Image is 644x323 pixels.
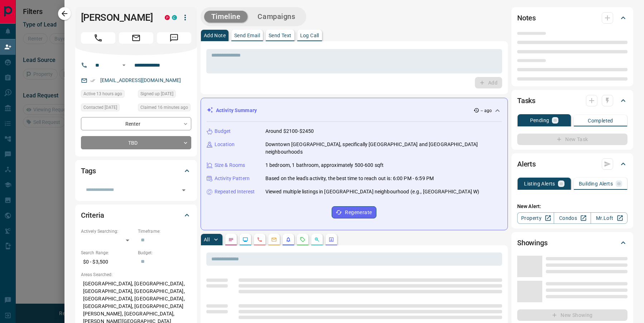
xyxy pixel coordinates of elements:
[138,250,191,256] p: Budget:
[300,33,319,38] p: Log Call
[265,161,384,169] p: 1 bedroom, 1 bathroom, approximately 500-600 sqft
[517,203,628,210] p: New Alert:
[204,33,226,38] p: Add Note
[140,104,188,111] span: Claimed 16 minutes ago
[138,103,191,114] div: Wed Sep 17 2025
[271,237,277,242] svg: Emails
[138,228,191,235] p: Timeframe:
[517,12,536,24] h2: Notes
[81,103,134,114] div: Sat Sep 04 2021
[204,237,210,242] p: All
[138,90,191,100] div: Tue Aug 31 2021
[140,90,173,97] span: Signed up [DATE]
[250,11,302,23] button: Campaigns
[234,33,260,38] p: Send Email
[215,141,235,148] p: Location
[81,207,191,224] div: Criteria
[83,90,122,97] span: Active 13 hours ago
[81,32,115,44] span: Call
[300,237,306,242] svg: Requests
[530,118,549,123] p: Pending
[314,237,320,242] svg: Opportunities
[517,92,628,109] div: Tasks
[517,234,628,251] div: Showings
[81,271,191,278] p: Areas Searched:
[588,118,613,123] p: Completed
[517,9,628,26] div: Notes
[517,158,536,170] h2: Alerts
[90,78,95,83] svg: Email Verified
[215,127,231,135] p: Budget
[269,33,292,38] p: Send Text
[120,61,128,69] button: Open
[81,256,134,268] p: $0 - $3,500
[215,161,245,169] p: Size & Rooms
[328,237,334,242] svg: Agent Actions
[100,77,181,83] a: [EMAIL_ADDRESS][DOMAIN_NAME]
[265,188,479,196] p: Viewed multiple listings in [GEOGRAPHIC_DATA] neighbourhood (e.g., [GEOGRAPHIC_DATA] W)
[83,104,117,111] span: Contacted [DATE]
[81,12,154,23] h1: [PERSON_NAME]
[81,90,134,100] div: Tue Sep 16 2025
[81,228,134,235] p: Actively Searching:
[285,237,291,242] svg: Listing Alerts
[81,117,191,130] div: Renter
[481,107,492,114] p: -- ago
[204,11,248,23] button: Timeline
[265,127,314,135] p: Around $2100-$2450
[257,237,263,242] svg: Calls
[165,15,170,20] div: property.ca
[81,136,191,149] div: TBD
[157,32,191,44] span: Message
[591,212,628,224] a: Mr.Loft
[242,237,248,242] svg: Lead Browsing Activity
[228,237,234,242] svg: Notes
[215,188,255,196] p: Repeated Interest
[81,162,191,179] div: Tags
[332,206,376,218] button: Regenerate
[207,104,502,117] div: Activity Summary-- ago
[517,212,554,224] a: Property
[265,141,502,156] p: Downtown [GEOGRAPHIC_DATA], specifically [GEOGRAPHIC_DATA] and [GEOGRAPHIC_DATA] neighbourhoods
[179,185,189,195] button: Open
[265,175,434,182] p: Based on the lead's activity, the best time to reach out is: 6:00 PM - 6:59 PM
[81,250,134,256] p: Search Range:
[119,32,153,44] span: Email
[517,237,548,249] h2: Showings
[524,181,555,186] p: Listing Alerts
[579,181,613,186] p: Building Alerts
[517,155,628,173] div: Alerts
[517,95,535,106] h2: Tasks
[215,175,250,182] p: Activity Pattern
[81,209,104,221] h2: Criteria
[81,165,96,177] h2: Tags
[554,212,591,224] a: Condos
[172,15,177,20] div: condos.ca
[216,107,257,114] p: Activity Summary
